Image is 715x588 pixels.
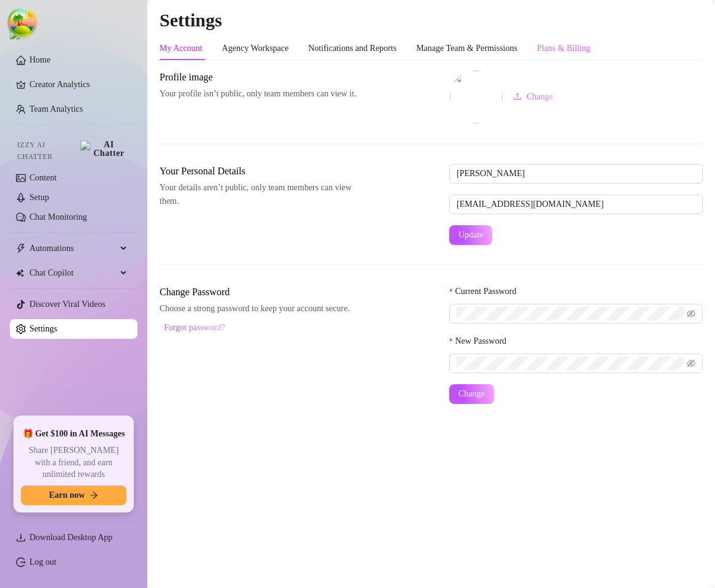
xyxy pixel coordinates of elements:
[160,164,366,179] span: Your Personal Details
[29,173,56,182] a: Content
[90,491,98,500] span: arrow-right
[457,307,684,320] input: Current Password
[160,181,366,208] span: Your details aren’t public, only team members can view them.
[29,75,128,95] a: Creator Analytics
[449,335,515,348] label: New Password
[29,104,83,114] a: Team Analytics
[537,42,590,55] div: Plans & Billing
[503,87,563,107] button: Change
[457,357,684,370] input: New Password
[29,212,87,222] a: Chat Monitoring
[164,323,225,333] span: Forgot password?
[29,557,56,567] a: Log out
[449,285,525,298] label: Current Password
[160,70,366,85] span: Profile image
[16,533,26,543] span: download
[49,490,85,500] span: Earn now
[29,263,117,283] span: Chat Copilot
[687,359,695,368] span: eye-invisible
[80,141,128,158] img: AI Chatter
[21,485,126,505] button: Earn nowarrow-right
[308,42,396,55] div: Notifications and Reports
[687,309,695,318] span: eye-invisible
[16,244,26,253] span: thunderbolt
[17,139,75,163] span: Izzy AI Chatter
[29,324,57,333] a: Settings
[160,42,203,55] div: My Account
[449,195,703,214] input: Enter new email
[23,428,125,440] span: 🎁 Get $100 in AI Messages
[29,193,49,202] a: Setup
[160,302,366,315] span: Choose a strong password to keep your account secure.
[29,300,106,309] a: Discover Viral Videos
[449,225,492,245] button: Update
[29,533,112,542] span: Download Desktop App
[527,92,553,102] span: Change
[21,444,126,481] span: Share [PERSON_NAME] with a friend, and earn unlimited rewards
[513,92,522,101] span: upload
[450,71,503,123] img: square-placeholder.png
[449,164,703,184] input: Enter name
[29,239,117,258] span: Automations
[16,269,24,277] img: Chat Copilot
[160,87,366,101] span: Your profile isn’t public, only team members can view it.
[222,42,289,55] div: Agency Workspace
[160,318,230,338] button: Forgot password?
[10,10,34,34] button: Open Tanstack query devtools
[458,389,485,399] span: Change
[160,285,366,300] span: Change Password
[160,9,703,32] h2: Settings
[449,384,494,404] button: Change
[416,42,517,55] div: Manage Team & Permissions
[29,55,50,64] a: Home
[458,230,483,240] span: Update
